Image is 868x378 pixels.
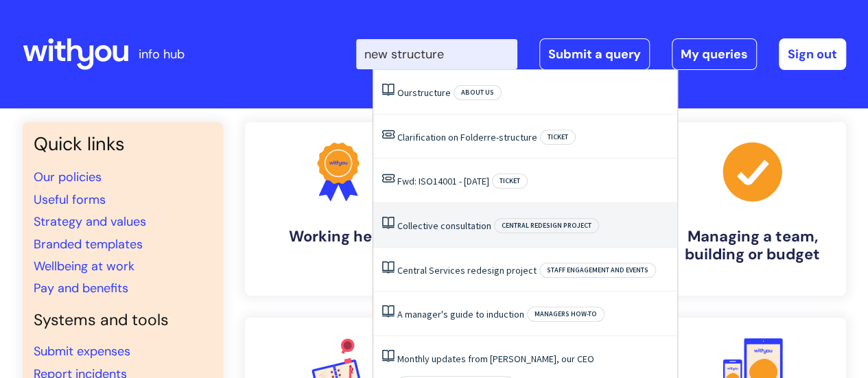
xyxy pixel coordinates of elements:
span: re-structure [487,131,537,143]
span: Central redesign project [494,218,599,233]
a: Fwd: ISO14001 - [DATE] [397,175,489,187]
h4: Working here [256,228,421,246]
a: Wellbeing at work [34,258,134,274]
a: Working here [245,122,432,296]
span: Staff engagement and events [539,263,656,278]
span: Managers how-to [527,307,605,322]
a: Branded templates [34,236,143,252]
span: Ticket [492,174,528,189]
a: Submit a query [539,38,650,70]
p: info hub [139,43,185,65]
a: Managing a team, building or budget [659,122,846,296]
h4: Managing a team, building or budget [670,228,835,264]
a: Our policies [34,169,102,185]
span: structure [412,86,451,99]
h3: Quick links [34,133,212,155]
a: A manager's guide to induction [397,308,524,320]
a: Useful forms [34,191,106,208]
a: Strategy and values [34,213,146,230]
a: Clarification on Folderre-structure [397,131,537,143]
h4: Systems and tools [34,311,212,330]
span: About Us [454,85,502,100]
input: Search [356,39,517,69]
a: Ourstructure [397,86,451,99]
a: Central Services redesign project [397,264,537,276]
a: Pay and benefits [34,280,128,296]
a: Collective consultation [397,220,491,232]
span: Ticket [540,130,576,145]
div: | - [356,38,846,70]
a: Monthly updates from [PERSON_NAME], our CEO [397,353,594,365]
a: Sign out [779,38,846,70]
a: Submit expenses [34,343,130,359]
a: My queries [672,38,757,70]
